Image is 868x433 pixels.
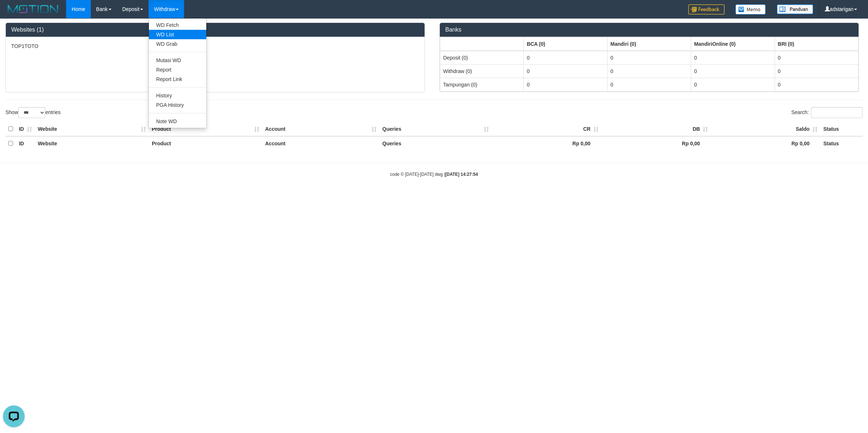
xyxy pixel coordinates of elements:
a: WD Fetch [149,20,206,30]
td: 0 [775,64,858,78]
th: Website [35,122,149,136]
td: 0 [607,78,691,91]
td: Tampungan (0) [440,78,524,91]
th: Status [820,122,863,136]
td: 0 [691,64,775,78]
img: panduan.png [777,4,813,14]
select: Showentries [18,107,45,118]
th: Product [149,122,262,136]
a: Mutasi WD [149,56,206,65]
th: Rp 0,00 [711,136,820,150]
small: code © [DATE]-[DATE] dwg | [390,172,478,177]
img: MOTION_logo.png [5,4,61,15]
a: Report [149,65,206,74]
a: WD Grab [149,39,206,49]
th: Group: activate to sort column ascending [607,37,691,51]
td: 0 [691,51,775,65]
th: ID [16,136,35,150]
img: Feedback.jpg [688,4,725,15]
th: Website [35,136,149,150]
td: 0 [775,78,858,91]
td: 0 [691,78,775,91]
th: Account [262,136,380,150]
th: Rp 0,00 [601,136,711,150]
h3: Websites (1) [11,27,419,33]
th: CR [492,122,601,136]
td: 0 [524,51,607,65]
p: TOP1TOTO [11,43,419,50]
label: Show entries [5,107,61,118]
th: Product [149,136,262,150]
th: ID [16,122,35,136]
td: 0 [775,51,858,65]
label: Search: [791,107,863,118]
td: 0 [607,51,691,65]
th: Saldo [711,122,820,136]
th: Rp 0,00 [492,136,601,150]
th: Group: activate to sort column ascending [440,37,524,51]
a: History [149,91,206,100]
img: Button%20Memo.svg [735,4,766,15]
th: Status [820,136,863,150]
button: Open LiveChat chat widget [3,3,25,25]
a: Note WD [149,117,206,126]
a: PGA History [149,100,206,110]
td: 0 [524,78,607,91]
th: DB [601,122,711,136]
th: Group: activate to sort column ascending [524,37,607,51]
strong: [DATE] 14:27:54 [445,172,478,177]
th: Queries [380,122,492,136]
a: WD List [149,30,206,39]
th: Group: activate to sort column ascending [691,37,775,51]
td: 0 [524,64,607,78]
td: 0 [607,64,691,78]
a: Report Link [149,74,206,84]
td: Deposit (0) [440,51,524,65]
input: Search: [811,107,863,118]
h3: Banks [445,27,853,33]
th: Queries [380,136,492,150]
th: Group: activate to sort column ascending [775,37,858,51]
th: Account [262,122,380,136]
td: Withdraw (0) [440,64,524,78]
